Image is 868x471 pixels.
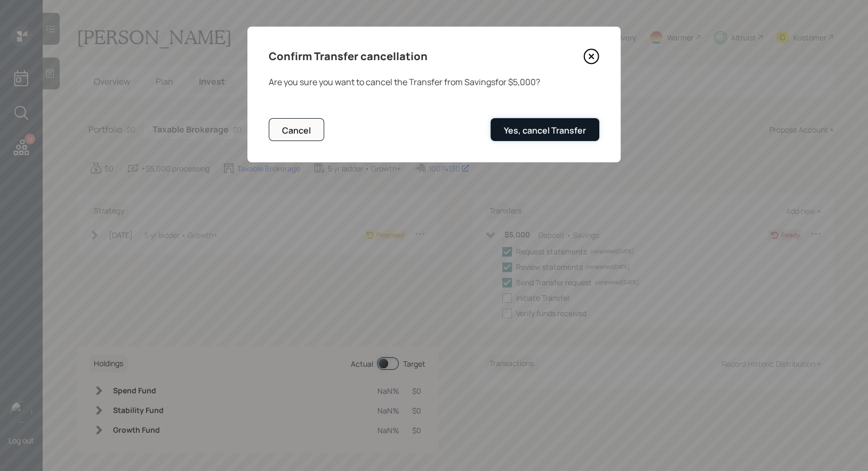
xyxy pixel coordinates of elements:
h4: Confirm Transfer cancellation [269,48,428,65]
div: Cancel [282,125,311,136]
div: Yes, cancel Transfer [504,125,586,136]
div: Are you sure you want to cancel the Transfer from Savings for $5,000 ? [269,76,599,88]
button: Yes, cancel Transfer [491,118,599,141]
button: Cancel [269,118,324,141]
